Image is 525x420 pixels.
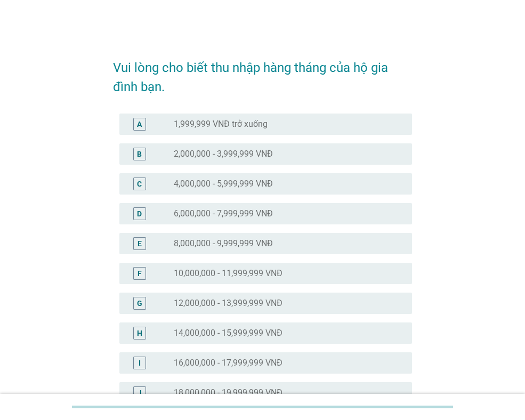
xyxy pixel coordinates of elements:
[137,208,142,219] div: D
[174,358,282,368] label: 16,000,000 - 17,999,999 VNĐ
[113,47,412,96] h2: Vui lòng cho biết thu nhập hàng tháng của hộ gia đình bạn.
[137,148,142,159] div: B
[138,268,142,279] div: F
[137,118,142,130] div: A
[137,297,142,309] div: G
[137,327,142,338] div: H
[174,298,282,309] label: 12,000,000 - 13,999,999 VNĐ
[174,268,282,279] label: 10,000,000 - 11,999,999 VNĐ
[139,357,141,368] div: I
[138,387,142,398] div: J
[174,179,273,189] label: 4,000,000 - 5,999,999 VNĐ
[174,208,273,219] label: 6,000,000 - 7,999,999 VNĐ
[174,149,273,159] label: 2,000,000 - 3,999,999 VNĐ
[174,119,268,130] label: 1,999,999 VNĐ trở xuống
[174,328,282,338] label: 14,000,000 - 15,999,999 VNĐ
[174,238,273,249] label: 8,000,000 - 9,999,999 VNĐ
[138,238,142,249] div: E
[137,178,142,189] div: C
[174,387,282,398] label: 18,000,000 - 19,999,999 VNĐ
